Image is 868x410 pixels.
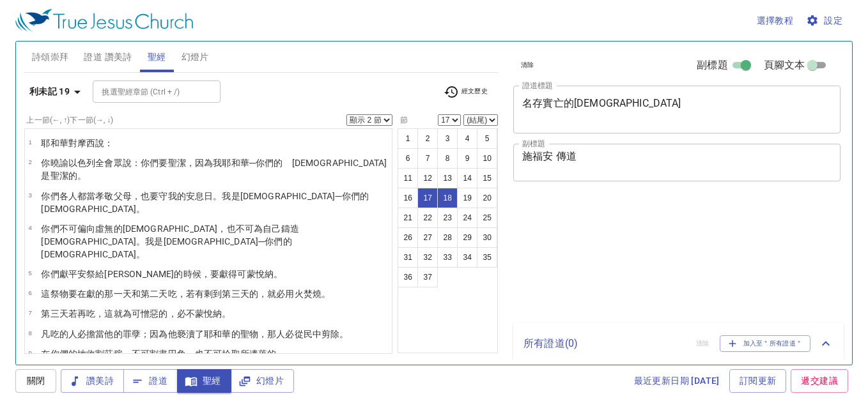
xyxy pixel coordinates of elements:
[28,158,31,165] span: 2
[28,139,31,146] span: 1
[222,308,231,319] wh7521: 。
[809,13,842,29] span: 設定
[15,9,193,32] img: True Jesus Church
[417,267,438,287] button: 37
[41,224,301,259] wh457: ，也不可為自己鑄造
[728,338,803,349] span: 加入至＂所有證道＂
[41,158,387,181] wh6918: ，因為我耶和華
[95,138,113,148] wh4872: 說
[249,289,330,299] wh3117: 的，就必用火
[177,289,331,299] wh398: ，若有剩
[398,188,418,208] button: 16
[26,373,46,389] span: 關閉
[41,190,388,215] p: 你們各人
[457,188,477,208] button: 19
[95,269,283,279] wh2077: 給[PERSON_NAME]
[801,373,838,389] span: 遞交建議
[84,49,132,65] span: 證道 讚美詩
[41,307,231,320] p: 第三
[629,369,725,393] a: 最近更新日期 [DATE]
[123,349,286,359] wh7105: ，不可割盡
[68,269,283,279] wh2076: 平安
[437,128,458,149] button: 3
[437,168,458,188] button: 13
[477,208,497,228] button: 25
[24,80,90,103] button: 利未記 19
[41,158,387,181] wh3478: 全會
[417,128,438,149] button: 2
[68,138,114,148] wh3068: 對
[41,224,301,259] wh6437: 虛無的[DEMOGRAPHIC_DATA]
[123,369,178,393] button: 證道
[258,329,349,339] wh6944: ，那人
[477,227,497,248] button: 30
[231,369,294,393] button: 幻燈片
[41,156,388,182] p: 你曉諭
[237,269,283,279] wh2076: 可蒙悅納
[86,349,285,359] wh776: 收割
[104,138,113,148] wh559: ：
[28,192,31,199] span: 3
[398,168,418,188] button: 11
[398,128,418,149] button: 1
[417,208,438,228] button: 22
[41,191,378,214] wh8104: 我的安息日
[417,168,438,188] button: 12
[304,289,330,299] wh784: 焚燒
[398,208,418,228] button: 21
[68,308,231,319] wh3117: 若再吃
[398,247,418,268] button: 31
[764,57,805,73] span: 頁腳文本
[41,236,301,259] wh3068: ─你們的 [DEMOGRAPHIC_DATA]
[437,227,458,248] button: 28
[457,148,477,169] button: 9
[513,323,844,365] div: 所有證道(0)清除加入至＂所有證道＂
[437,148,458,169] button: 8
[241,373,284,389] span: 幻燈片
[28,270,31,277] span: 5
[41,191,378,214] wh3372: 父
[752,9,799,33] button: 選擇教程
[398,116,408,124] label: 節
[97,84,196,99] input: Type Bible Reference
[28,224,31,231] span: 4
[417,247,438,268] button: 32
[41,191,378,214] wh7676: 。我是[DEMOGRAPHIC_DATA]
[398,148,418,169] button: 6
[28,309,31,316] span: 7
[417,148,438,169] button: 7
[104,349,285,359] wh7114: 莊稼
[177,369,231,393] button: 聖經
[240,289,331,299] wh7992: 天
[136,204,145,214] wh430: 。
[803,9,848,33] button: 設定
[274,269,283,279] wh7522: 。
[168,308,231,319] wh6292: ，必不蒙悅納
[231,329,349,339] wh3068: 的聖物
[41,328,348,340] p: 凡吃的
[322,329,348,339] wh5971: 剪除
[521,59,534,71] span: 清除
[41,191,378,214] wh517: ，也要守
[437,188,458,208] button: 18
[186,349,286,359] wh6285: ，也不可拾取
[339,329,348,339] wh3772: 。
[41,347,285,360] p: 在你們的地
[41,287,330,300] p: 這祭物要在獻的
[15,369,56,393] button: 關閉
[41,236,301,259] wh430: 。我是[DEMOGRAPHIC_DATA]
[134,373,167,389] span: 證道
[740,373,777,389] span: 訂閱更新
[204,329,348,339] wh2490: 耶和華
[77,138,114,148] wh1696: 摩西
[477,128,497,149] button: 5
[276,349,285,359] wh3951: 。
[41,191,378,214] wh376: 都當孝敬
[457,247,477,268] button: 34
[187,373,221,389] span: 聖經
[513,57,542,73] button: 清除
[174,269,283,279] wh3068: 的時候，要獻得
[697,57,727,73] span: 副標題
[41,158,387,181] wh5712: 眾
[41,236,301,259] wh6213: [DEMOGRAPHIC_DATA]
